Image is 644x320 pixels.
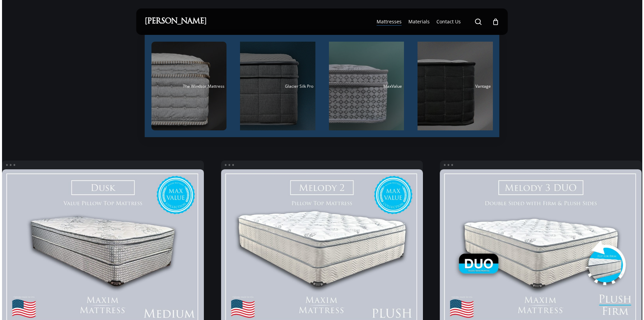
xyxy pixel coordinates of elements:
span: MaxValue [383,83,402,89]
a: Vantage [418,42,493,130]
a: MaxValue [329,42,404,130]
a: Contact Us [436,18,461,25]
span: Mattresses [377,18,402,25]
nav: Main Menu [373,8,499,35]
a: [PERSON_NAME] [145,18,207,25]
span: Glacier Silk Pro [285,83,313,89]
a: Glacier Silk Pro [240,42,315,130]
a: Materials [408,18,430,25]
span: Materials [408,18,430,25]
span: Vantage [475,83,491,89]
a: The Windsor Mattress [151,42,227,130]
span: Contact Us [436,18,461,25]
a: Mattresses [377,18,402,25]
span: The Windsor Mattress [183,83,224,89]
a: Cart [492,18,499,25]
